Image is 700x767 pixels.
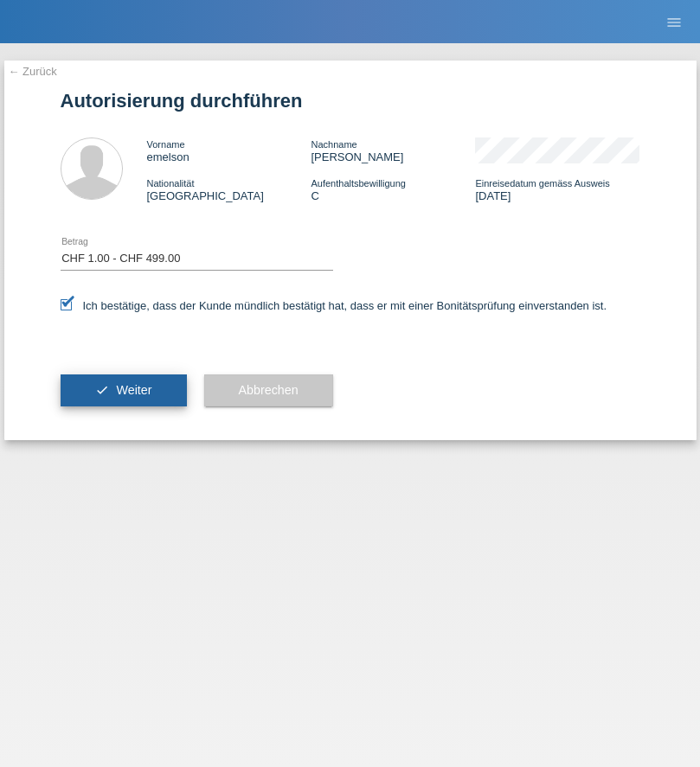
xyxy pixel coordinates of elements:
[95,383,109,397] i: check
[147,176,311,202] div: [GEOGRAPHIC_DATA]
[116,383,151,397] span: Weiter
[311,178,405,189] span: Aufenthaltsbewilligung
[665,14,683,31] i: menu
[475,178,609,189] span: Einreisedatum gemäss Ausweis
[239,383,299,397] span: Abbrechen
[311,137,475,163] div: [PERSON_NAME]
[61,299,607,312] label: Ich bestätige, dass der Kunde mündlich bestätigt hat, dass er mit einer Bonitätsprüfung einversta...
[61,374,187,407] button: check Weiter
[9,65,57,78] a: ← Zurück
[147,137,311,163] div: emelson
[657,16,691,27] a: menu
[147,139,185,150] span: Vorname
[61,90,640,112] h1: Autorisierung durchführen
[311,139,356,150] span: Nachname
[204,374,333,407] button: Abbrechen
[147,178,195,189] span: Nationalität
[311,176,475,202] div: C
[475,176,639,202] div: [DATE]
